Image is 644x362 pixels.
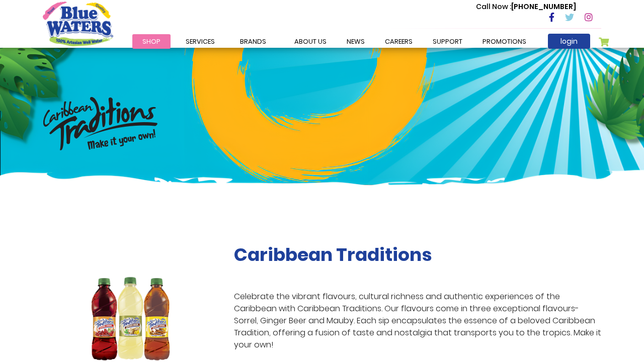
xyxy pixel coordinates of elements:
span: Shop [142,37,160,46]
h2: Caribbean Traditions [234,244,601,265]
p: [PHONE_NUMBER] [476,2,576,12]
a: support [423,34,472,49]
a: Services [176,34,225,49]
p: Celebrate the vibrant flavours, cultural richness and authentic experiences of the Caribbean with... [234,291,601,351]
span: Call Now : [476,2,511,12]
a: Promotions [472,34,536,49]
span: Services [186,37,215,46]
a: login [548,34,590,49]
a: News [337,34,375,49]
span: Brands [240,37,266,46]
a: store logo [43,2,113,46]
a: Shop [132,34,171,49]
a: about us [284,34,337,49]
a: Brands [230,34,276,49]
a: careers [375,34,423,49]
